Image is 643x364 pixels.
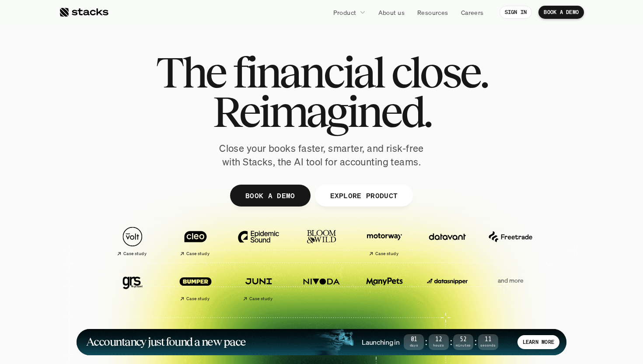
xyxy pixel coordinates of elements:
span: 52 [453,337,473,342]
h4: Launching in [362,337,399,347]
a: Resources [412,4,454,20]
span: 11 [478,337,498,342]
p: Resources [417,8,448,17]
span: Days [404,344,424,347]
a: Accountancy just found a new paceLaunching in01Days:12Hours:52Minutes:11SecondsLEARN MORE [77,329,566,355]
p: and more [483,277,538,284]
p: BOOK A DEMO [544,9,579,15]
h1: Accountancy just found a new pace [86,337,246,347]
span: Reimagined. [213,92,431,131]
a: Case study [105,222,160,260]
h2: Case study [249,296,273,301]
a: BOOK A DEMO [230,185,311,206]
h2: Case study [186,296,210,301]
a: Case study [168,222,223,260]
p: LEARN MORE [523,339,554,345]
a: EXPLORE PRODUCT [315,185,413,206]
strong: : [473,337,478,347]
a: Case study [357,222,412,260]
a: Careers [456,4,489,20]
span: The [156,52,225,92]
h2: Case study [375,251,398,256]
a: SIGN IN [500,6,532,19]
a: Case study [231,267,286,305]
a: About us [373,4,410,20]
span: close. [391,52,487,92]
span: Minutes [453,344,473,347]
p: Close your books faster, smarter, and risk-free with Stacks, the AI tool for accounting teams. [212,142,431,169]
a: BOOK A DEMO [538,6,584,19]
p: EXPLORE PRODUCT [330,189,398,202]
p: About us [378,8,405,17]
p: SIGN IN [505,9,527,15]
strong: : [449,337,453,347]
h2: Case study [123,251,147,256]
span: 01 [404,337,424,342]
h2: Case study [186,251,210,256]
strong: : [424,337,428,347]
span: Seconds [478,344,498,347]
span: Hours [429,344,449,347]
p: BOOK A DEMO [245,189,295,202]
p: Careers [461,8,484,17]
a: Case study [168,267,223,305]
p: Product [333,8,356,17]
span: financial [233,52,384,92]
span: 12 [429,337,449,342]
